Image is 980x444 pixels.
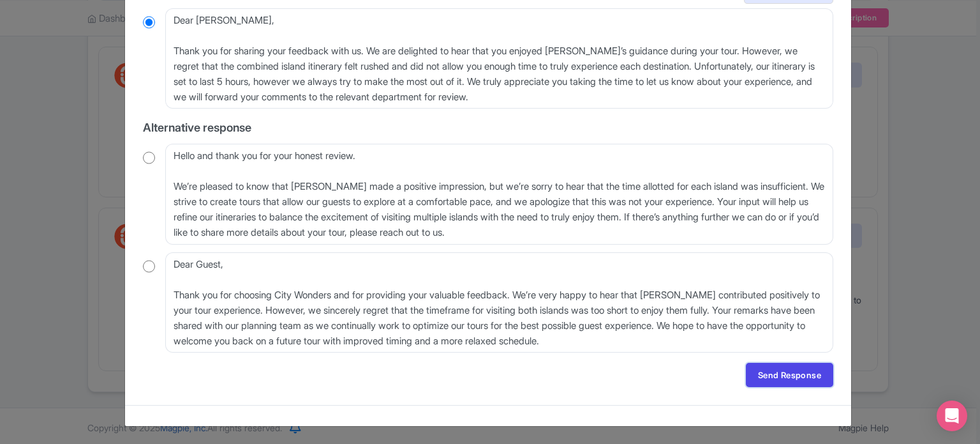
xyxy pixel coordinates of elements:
[746,363,833,387] a: Send Response
[165,252,833,353] textarea: Dear Guest, Thank you for choosing City Wonders and for providing your valuable feedback. We’re v...
[165,144,833,245] textarea: Hello and thank you for your honest review. We’re pleased to know that [PERSON_NAME] made a posit...
[937,401,967,431] div: Open Intercom Messenger
[165,8,833,109] textarea: Dear valued traveler, Thank you for sharing your feedback with us. We are delighted to hear that ...
[143,121,251,134] span: Alternative response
